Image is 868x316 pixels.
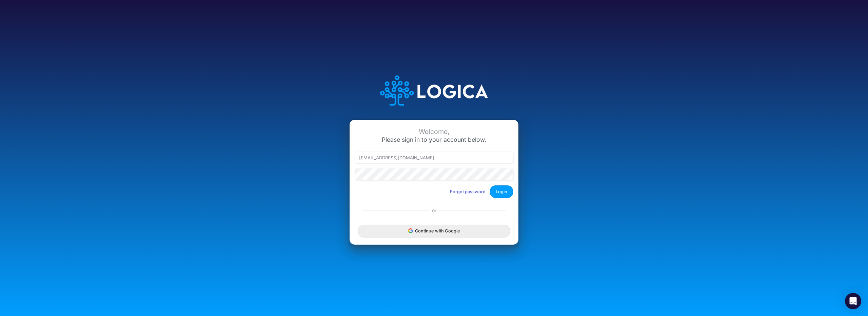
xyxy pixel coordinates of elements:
[358,225,510,237] button: Continue with Google
[490,185,513,198] button: Login
[355,128,513,136] div: Welcome,
[446,186,490,197] button: Forgot password
[355,152,513,163] input: Email
[845,293,861,309] div: Open Intercom Messenger
[382,136,486,143] span: Please sign in to your account below.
